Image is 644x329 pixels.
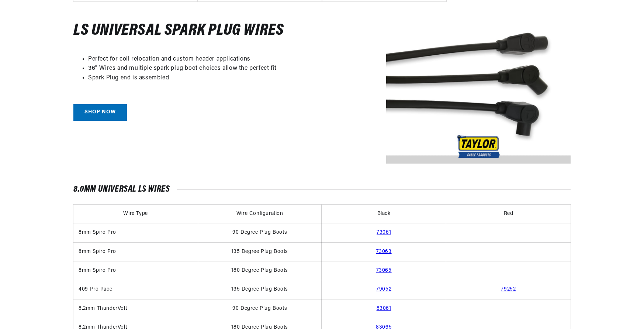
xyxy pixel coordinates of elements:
[73,299,198,318] td: 8.2mm ThunderVolt
[198,205,322,223] td: Wire Configuration
[376,249,392,254] a: 73063
[198,299,322,318] td: 90 Degree Plug Boots
[73,242,198,261] td: 8mm Spiro Pro
[501,287,516,292] a: 79252
[377,306,391,311] a: 83061
[73,104,127,121] a: Shop Now
[322,205,446,223] td: Black
[376,268,392,273] a: 73065
[88,64,571,73] li: 36" Wires and multiple spark plug boot choices allow the perfect fit
[73,186,571,193] h2: 8.0mm Universal LS Wires
[73,261,198,280] td: 8mm Spiro Pro
[73,24,571,38] h3: LS Universal Spark Plug Wires
[198,223,322,242] td: 90 Degree Plug Boots
[198,242,322,261] td: 135 Degree Plug Boots
[386,24,571,164] img: Taylor-LS-Wires.jpg
[73,280,198,299] td: 409 Pro Race
[88,73,571,83] li: Spark Plug end is assembled
[198,261,322,280] td: 180 Degree Plug Boots
[377,230,391,235] a: 73061
[198,280,322,299] td: 135 Degree Plug Boots
[376,287,391,292] a: 79052
[73,223,198,242] td: 8mm Spiro Pro
[446,205,571,223] td: Red
[88,55,571,64] li: Perfect for coil relocation and custom header applications
[79,210,193,218] div: Wire Type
